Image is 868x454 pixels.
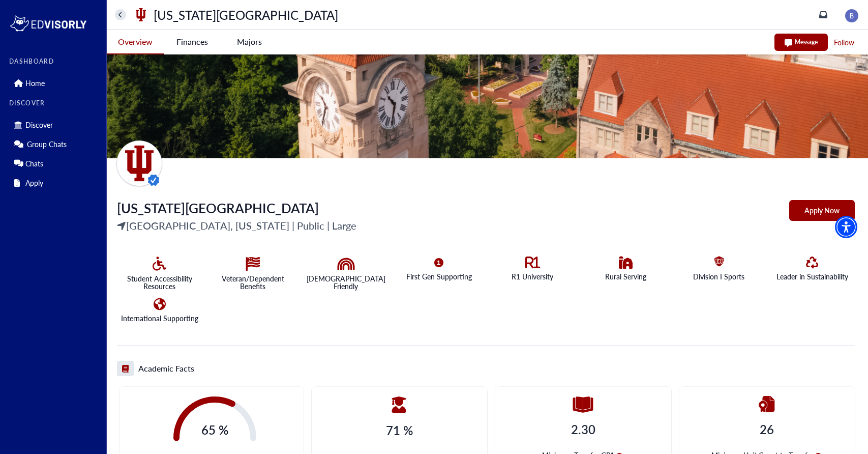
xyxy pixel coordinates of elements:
p: Student Accessibility Resources [117,275,202,290]
div: Chats [9,155,100,172]
button: Overview [107,30,164,54]
label: DASHBOARD [9,58,100,65]
img: universityName [133,7,149,23]
button: Apply Now [789,200,855,221]
p: Veteran/Dependent Benefits [210,275,295,290]
p: [GEOGRAPHIC_DATA], [US_STATE] | Public | Large [117,218,356,233]
button: Message [774,34,828,51]
p: [US_STATE][GEOGRAPHIC_DATA] [154,9,338,20]
p: First Gen Supporting [406,273,472,280]
button: Follow [833,36,855,49]
p: R1 University [512,273,553,280]
h4: 26 [760,422,774,437]
p: Home [25,79,45,88]
p: Discover [25,121,53,129]
p: Leader in Sustainability [776,273,848,280]
img: universityName [116,140,162,186]
div: Home [9,75,100,91]
div: Apply [9,175,100,191]
p: Rural Serving [605,273,646,280]
div: Discover [9,117,100,133]
button: home [115,9,126,20]
a: inbox [819,11,827,19]
p: International Supporting [121,315,198,322]
p: Apply [25,179,43,187]
p: Group Chats [27,140,67,149]
button: Majors [221,30,278,53]
label: DISCOVER [9,100,100,107]
button: Finances [164,30,221,53]
span: [US_STATE][GEOGRAPHIC_DATA] [117,198,319,217]
img: Aerial view of a clock tower surrounded by greenery and buildings, with a park and pathways visib... [107,9,868,158]
p: [DEMOGRAPHIC_DATA] Friendly [304,275,388,290]
h4: 71 % [386,423,413,438]
img: logo [9,13,87,34]
span: 65 % [173,421,256,439]
p: Division I Sports [693,273,744,280]
p: Chats [25,159,43,168]
div: Group Chats [9,136,100,152]
h4: 2.30 [571,422,595,437]
h5: Academic Facts [138,363,194,374]
img: image [845,9,858,22]
div: Accessibility Menu [835,216,857,238]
